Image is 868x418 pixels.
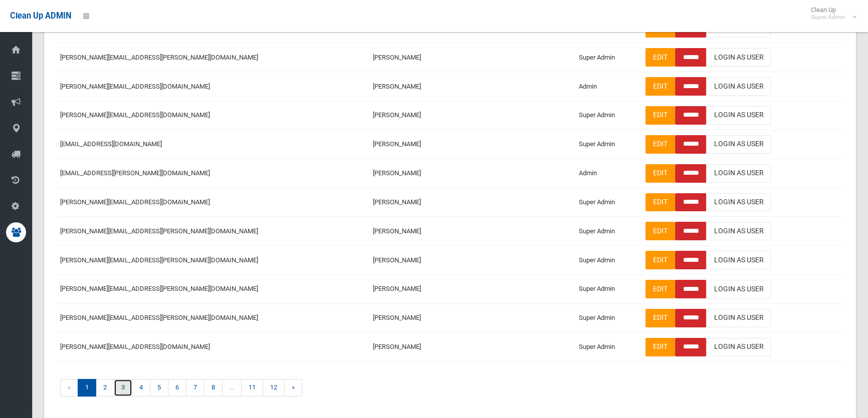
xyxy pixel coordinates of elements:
a: Login As User [706,164,771,183]
a: 7 [186,379,204,396]
span: « [60,379,78,396]
td: [PERSON_NAME][EMAIL_ADDRESS][PERSON_NAME][DOMAIN_NAME] [56,217,369,246]
a: 6 [168,379,186,396]
a: Login As User [706,251,771,269]
td: [PERSON_NAME][EMAIL_ADDRESS][PERSON_NAME][DOMAIN_NAME] [56,43,369,72]
td: [PERSON_NAME] [369,130,575,159]
a: 2 [96,379,114,396]
a: Edit [645,251,675,269]
a: 4 [132,379,150,396]
a: Edit [645,193,675,212]
a: 12 [263,379,285,396]
td: [PERSON_NAME] [369,159,575,188]
a: Login As User [706,193,771,212]
td: Admin [575,159,642,188]
td: [PERSON_NAME][EMAIL_ADDRESS][PERSON_NAME][DOMAIN_NAME] [56,246,369,275]
td: [PERSON_NAME] [369,188,575,217]
a: Edit [645,106,675,125]
span: ... [222,379,242,396]
td: [EMAIL_ADDRESS][DOMAIN_NAME] [56,130,369,159]
td: [PERSON_NAME][EMAIL_ADDRESS][DOMAIN_NAME] [56,188,369,217]
td: Super Admin [575,303,642,332]
a: Login As User [706,309,771,327]
a: Login As User [706,77,771,96]
td: Super Admin [575,188,642,217]
a: Login As User [706,280,771,298]
td: [PERSON_NAME] [369,217,575,246]
a: 3 [114,379,132,396]
a: Edit [645,164,675,183]
td: [PERSON_NAME] [369,101,575,130]
td: [PERSON_NAME] [369,332,575,361]
span: Clean Up ADMIN [10,11,71,21]
a: 8 [204,379,223,396]
td: [EMAIL_ADDRESS][PERSON_NAME][DOMAIN_NAME] [56,159,369,188]
a: Edit [645,135,675,154]
td: Super Admin [575,246,642,275]
a: Edit [645,48,675,67]
small: Super Admin [811,14,845,21]
td: [PERSON_NAME][EMAIL_ADDRESS][DOMAIN_NAME] [56,332,369,361]
td: [PERSON_NAME] [369,246,575,275]
a: Login As User [706,106,771,125]
a: Edit [645,280,675,298]
td: [PERSON_NAME] [369,303,575,332]
a: Login As User [706,135,771,154]
a: Edit [645,338,675,356]
a: » [284,379,302,396]
a: Edit [645,222,675,240]
a: Edit [645,77,675,96]
td: [PERSON_NAME][EMAIL_ADDRESS][PERSON_NAME][DOMAIN_NAME] [56,275,369,304]
td: [PERSON_NAME][EMAIL_ADDRESS][PERSON_NAME][DOMAIN_NAME] [56,303,369,332]
td: [PERSON_NAME] [369,72,575,101]
td: Super Admin [575,101,642,130]
a: Login As User [706,222,771,240]
td: Super Admin [575,275,642,304]
a: Edit [645,309,675,327]
a: 11 [241,379,263,396]
td: Super Admin [575,332,642,361]
td: [PERSON_NAME] [369,43,575,72]
td: Super Admin [575,130,642,159]
span: Clean Up [806,6,855,21]
td: [PERSON_NAME] [369,275,575,304]
a: 5 [150,379,168,396]
td: [PERSON_NAME][EMAIL_ADDRESS][DOMAIN_NAME] [56,72,369,101]
td: Admin [575,72,642,101]
td: [PERSON_NAME][EMAIL_ADDRESS][DOMAIN_NAME] [56,101,369,130]
span: 1 [78,379,96,396]
a: Login As User [706,48,771,67]
td: Super Admin [575,43,642,72]
a: Login As User [706,338,771,356]
td: Super Admin [575,217,642,246]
